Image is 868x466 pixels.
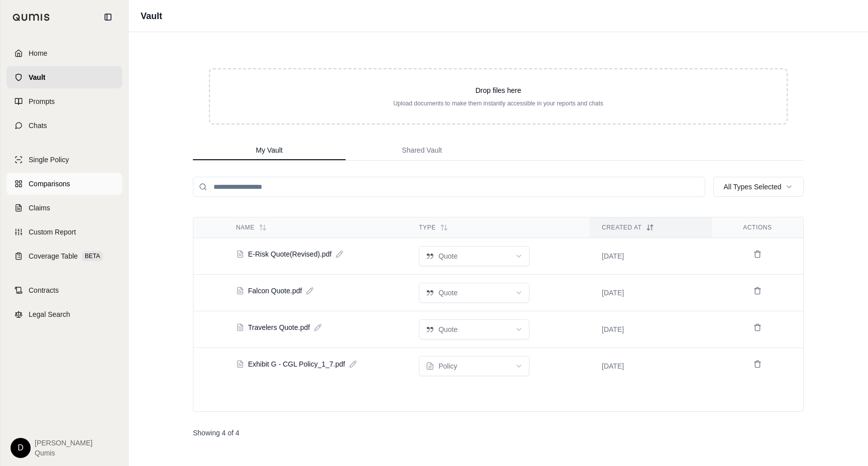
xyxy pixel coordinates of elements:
[236,286,302,296] button: Falcon Quote.pdf
[236,359,345,369] button: Exhibit G - CGL Policy_1_7.pdf
[590,238,712,275] td: [DATE]
[29,203,50,213] span: Claims
[749,319,766,335] button: Delete Travelers Quote.pdf
[236,322,310,332] button: Travelers Quote.pdf
[7,303,122,325] a: Legal Search
[29,121,47,131] span: Chats
[236,249,332,259] button: E-Risk Quote(Revised).pdf
[29,251,78,261] span: Coverage Table
[226,85,771,95] p: Drop files here
[7,221,122,243] a: Custom Report
[256,145,282,155] span: My Vault
[712,217,803,238] th: Actions
[193,428,240,438] p: Showing 4 of 4
[749,283,766,299] button: Delete Falcon Quote.pdf
[29,309,70,319] span: Legal Search
[7,90,122,112] a: Prompts
[713,177,804,197] button: All Types Selected
[602,223,700,231] div: Created At
[590,275,712,311] td: [DATE]
[35,448,92,458] span: Qumis
[29,155,69,165] span: Single Policy
[248,249,332,259] span: E-Risk Quote(Revised).pdf
[590,348,712,385] td: [DATE]
[349,360,357,368] button: Edit document name
[314,323,322,331] button: Edit document name
[7,42,122,64] a: Home
[100,9,116,25] button: Collapse sidebar
[749,246,766,262] button: Delete E-Risk Quote(Revised).pdf
[7,149,122,171] a: Single Policy
[248,286,302,296] span: Falcon Quote.pdf
[7,245,122,267] a: Coverage TableBETA
[226,99,771,107] p: Upload documents to make them instantly accessible in your reports and chats
[248,359,345,369] span: Exhibit G - CGL Policy_1_7.pdf
[29,72,45,82] span: Vault
[82,251,103,261] span: BETA
[419,223,578,231] div: Type
[11,438,31,458] div: D
[7,66,122,88] a: Vault
[402,145,442,155] span: Shared Vault
[7,279,122,301] a: Contracts
[749,356,766,372] button: Delete Exhibit G - CGL Policy_1_7.pdf
[236,223,395,231] div: Name
[248,322,310,332] span: Travelers Quote.pdf
[29,285,59,295] span: Contracts
[29,179,70,189] span: Comparisons
[141,9,162,23] h1: Vault
[29,48,47,58] span: Home
[590,311,712,348] td: [DATE]
[724,182,782,192] span: All Types Selected
[29,96,55,106] span: Prompts
[29,227,76,237] span: Custom Report
[336,250,344,258] button: Edit document name
[13,14,50,21] img: Qumis Logo
[306,287,314,295] button: Edit document name
[7,197,122,219] a: Claims
[7,173,122,195] a: Comparisons
[7,114,122,137] a: Chats
[35,438,92,448] span: [PERSON_NAME]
